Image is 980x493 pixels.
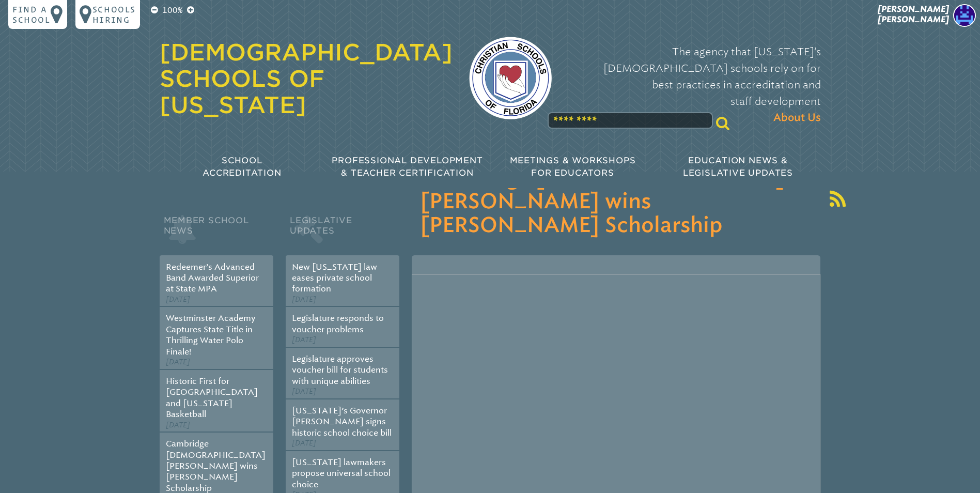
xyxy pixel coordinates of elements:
[773,110,821,126] span: About Us
[332,156,483,178] span: Professional Development & Teacher Certification
[160,213,273,255] h2: Member School News
[286,213,399,255] h2: Legislative Updates
[420,166,812,238] h3: Cambridge [DEMOGRAPHIC_DATA][PERSON_NAME] wins [PERSON_NAME] Scholarship
[166,421,190,429] span: [DATE]
[683,156,793,178] span: Education News & Legislative Updates
[166,439,266,493] a: Cambridge [DEMOGRAPHIC_DATA][PERSON_NAME] wins [PERSON_NAME] Scholarship
[12,4,51,25] p: Find a school
[292,335,316,344] span: [DATE]
[292,387,316,396] span: [DATE]
[292,457,391,489] a: [US_STATE] lawmakers propose universal school choice
[166,295,190,304] span: [DATE]
[292,354,388,386] a: Legislature approves voucher bill for students with unique abilities
[292,406,392,438] a: [US_STATE]’s Governor [PERSON_NAME] signs historic school choice bill
[292,262,377,294] a: New [US_STATE] law eases private school formation
[292,295,316,304] span: [DATE]
[292,313,384,334] a: Legislature responds to voucher problems
[510,156,636,178] span: Meetings & Workshops for Educators
[469,37,552,119] img: csf-logo-web-colors.png
[203,156,281,178] span: School Accreditation
[568,43,821,126] p: The agency that [US_STATE]’s [DEMOGRAPHIC_DATA] schools rely on for best practices in accreditati...
[160,4,185,17] p: 100%
[160,39,453,118] a: [DEMOGRAPHIC_DATA] Schools of [US_STATE]
[92,4,136,25] p: Schools Hiring
[878,4,949,24] span: [PERSON_NAME] [PERSON_NAME]
[166,262,259,294] a: Redeemer’s Advanced Band Awarded Superior at State MPA
[166,376,258,419] a: Historic First for [GEOGRAPHIC_DATA] and [US_STATE] Basketball
[292,439,316,448] span: [DATE]
[166,313,256,356] a: Westminster Academy Captures State Title in Thrilling Water Polo Finale!
[953,4,976,27] img: 132c85ce1a05815fc0ed1ab119190fd4
[166,358,190,366] span: [DATE]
